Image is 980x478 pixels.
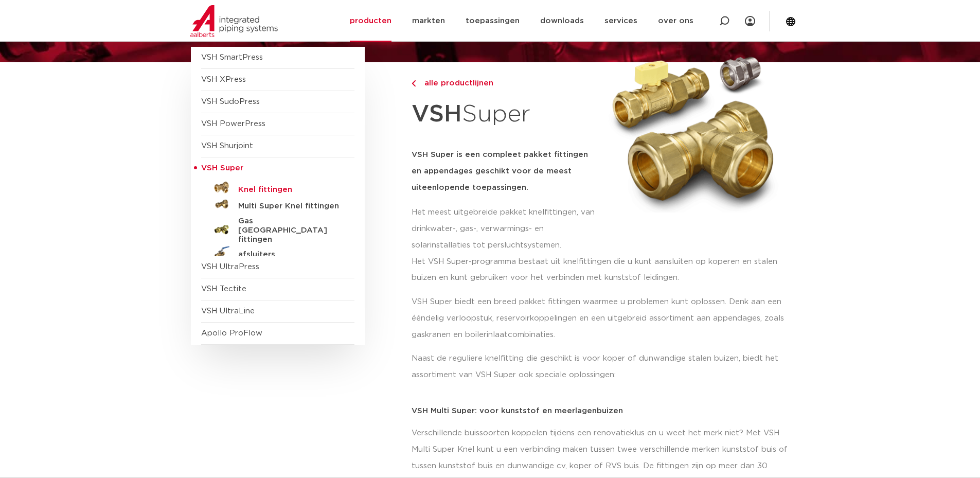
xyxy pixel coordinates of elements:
h5: Multi Super Knel fittingen [238,202,340,211]
p: Naast de reguliere knelfitting die geschikt is voor koper of dunwandige stalen buizen, biedt het ... [412,350,790,383]
p: Het meest uitgebreide pakket knelfittingen, van drinkwater-, gas-, verwarmings- en solarinstallat... [412,204,598,254]
p: Het VSH Super-programma bestaat uit knelfittingen die u kunt aansluiten op koperen en stalen buiz... [412,254,790,287]
img: chevron-right.svg [412,80,416,87]
h1: Super [412,95,598,134]
h5: Gas [GEOGRAPHIC_DATA] fittingen [238,217,340,244]
p: VSH Multi Super: voor kunststof en meerlagenbuizen [412,407,790,415]
strong: VSH [412,102,462,126]
h5: Knel fittingen [238,185,340,194]
p: VSH Super biedt een breed pakket fittingen waarmee u problemen kunt oplossen. Denk aan een ééndel... [412,294,790,343]
h5: afsluiters [238,250,340,259]
a: VSH Shurjoint [201,142,253,150]
span: alle productlijnen [418,79,493,87]
a: Gas [GEOGRAPHIC_DATA] fittingen [201,213,354,244]
h5: VSH Super is een compleet pakket fittingen en appendages geschikt voor de meest uiteenlopende toe... [412,147,598,196]
a: VSH Tectite [201,285,246,293]
span: VSH Super [201,164,243,172]
a: Apollo ProFlow [201,329,262,337]
a: VSH UltraPress [201,263,259,271]
a: Knel fittingen [201,180,354,196]
a: VSH XPress [201,76,246,83]
a: Multi Super Knel fittingen [201,196,354,213]
a: afsluiters [201,244,354,261]
a: VSH UltraLine [201,307,255,315]
a: VSH SmartPress [201,54,263,61]
a: alle productlijnen [412,77,598,90]
a: VSH PowerPress [201,120,265,128]
a: VSH SudoPress [201,98,260,105]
